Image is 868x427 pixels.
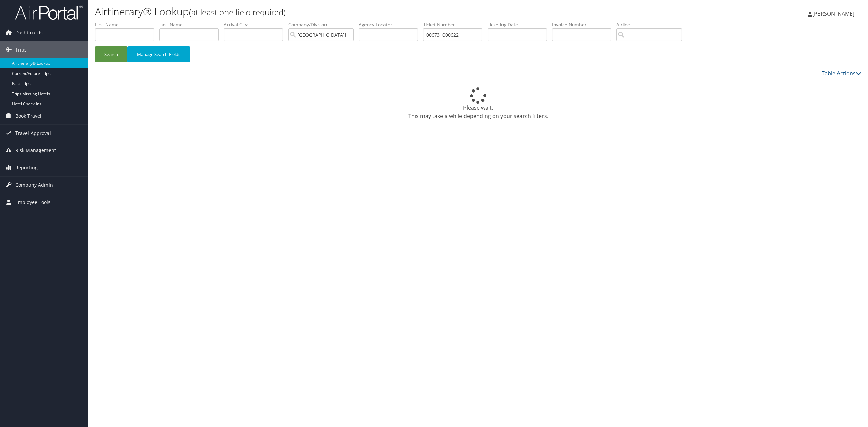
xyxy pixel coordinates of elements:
[95,46,127,62] button: Search
[224,21,288,28] label: Arrival City
[159,21,224,28] label: Last Name
[15,177,53,194] span: Company Admin
[95,4,606,19] h1: Airtinerary® Lookup
[15,41,27,58] span: Trips
[822,69,861,77] a: Table Actions
[423,21,488,28] label: Ticket Number
[15,125,51,142] span: Travel Approval
[15,142,56,159] span: Risk Management
[127,46,190,62] button: Manage Search Fields
[95,87,861,120] div: Please wait. This may take a while depending on your search filters.
[552,21,616,28] label: Invoice Number
[812,10,854,17] span: [PERSON_NAME]
[189,6,286,18] small: (at least one field required)
[488,21,552,28] label: Ticketing Date
[15,24,43,41] span: Dashboards
[15,4,83,20] img: airportal-logo.png
[808,3,861,24] a: [PERSON_NAME]
[95,21,159,28] label: First Name
[15,194,51,211] span: Employee Tools
[288,21,359,28] label: Company/Division
[15,159,38,176] span: Reporting
[15,107,41,124] span: Book Travel
[359,21,423,28] label: Agency Locator
[616,21,687,28] label: Airline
